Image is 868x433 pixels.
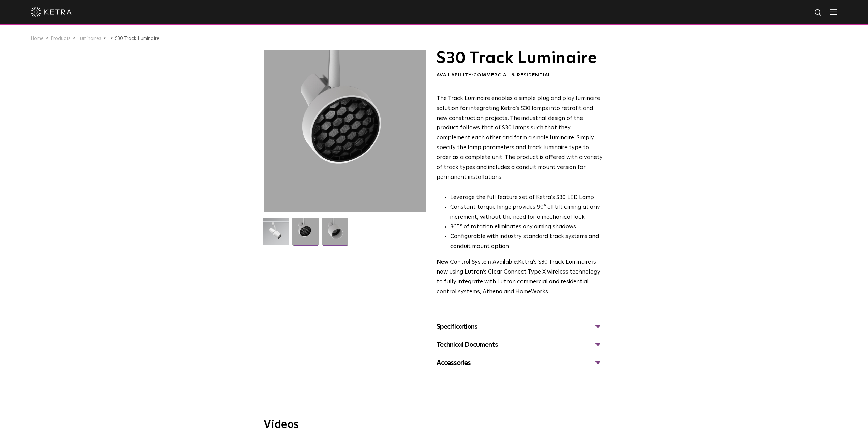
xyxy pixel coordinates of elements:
img: 3b1b0dc7630e9da69e6b [292,218,319,250]
div: Specifications [437,321,603,332]
strong: New Control System Available: [437,259,518,265]
div: Availability: [437,72,603,79]
a: Luminaires [77,36,101,41]
p: Ketra’s S30 Track Luminaire is now using Lutron’s Clear Connect Type X wireless technology to ful... [437,258,603,297]
li: Leverage the full feature set of Ketra’s S30 LED Lamp [450,193,603,203]
img: ketra-logo-2019-white [31,7,72,17]
div: Technical Documents [437,339,603,350]
a: Products [50,36,71,41]
h1: S30 Track Luminaire [437,50,603,67]
img: 9e3d97bd0cf938513d6e [322,218,348,250]
div: Accessories [437,357,603,368]
li: Constant torque hinge provides 90° of tilt aiming at any increment, without the need for a mechan... [450,203,603,222]
a: Home [31,36,44,41]
img: Hamburger%20Nav.svg [830,9,837,15]
img: search icon [814,9,823,17]
img: S30-Track-Luminaire-2021-Web-Square [263,218,289,250]
span: The Track Luminaire enables a simple plug and play luminaire solution for integrating Ketra’s S30... [437,96,603,180]
li: 365° of rotation eliminates any aiming shadows [450,222,603,232]
li: Configurable with industry standard track systems and conduit mount option [450,232,603,252]
h3: Videos [264,419,605,430]
span: Commercial & Residential [473,73,551,77]
a: S30 Track Luminaire [115,36,159,41]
